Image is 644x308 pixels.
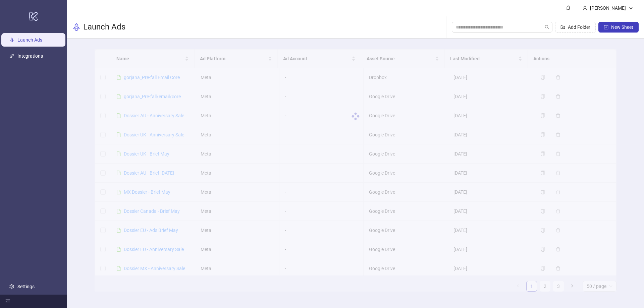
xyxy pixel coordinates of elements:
a: Settings [17,284,35,289]
span: New Sheet [611,24,633,30]
span: down [629,6,633,10]
span: Add Folder [568,24,590,30]
span: user [583,6,587,10]
span: folder-add [560,25,565,29]
span: search [545,25,549,29]
h3: Launch Ads [83,22,125,33]
button: New Sheet [598,22,639,33]
button: Add Folder [555,22,596,33]
a: Integrations [17,54,43,59]
span: rocket [72,23,80,31]
span: bell [566,5,571,10]
div: [PERSON_NAME] [587,4,629,12]
span: plus-square [604,25,608,29]
a: Launch Ads [17,38,42,43]
span: menu-fold [5,299,10,304]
